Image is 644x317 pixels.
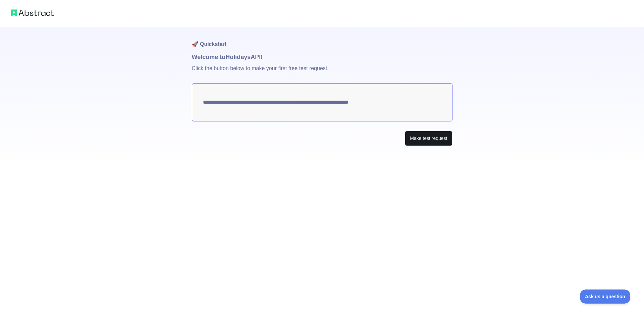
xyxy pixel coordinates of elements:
h1: 🚀 Quickstart [192,27,452,52]
button: Make test request [405,131,452,146]
img: Abstract logo [11,8,54,17]
h1: Welcome to Holidays API! [192,52,452,62]
iframe: Toggle Customer Support [580,289,631,304]
p: Click the button below to make your first free test request. [192,62,452,83]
